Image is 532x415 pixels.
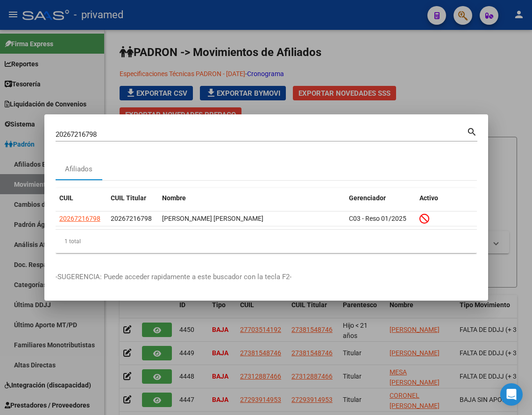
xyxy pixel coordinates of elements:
[111,215,152,222] span: 20267216798
[56,272,477,282] p: -SUGERENCIA: Puede acceder rapidamente a este buscador con la tecla F2-
[349,215,406,222] span: C03 - Reso 01/2025
[162,213,341,224] div: [PERSON_NAME] [PERSON_NAME]
[416,188,477,208] datatable-header-cell: Activo
[162,194,186,202] span: Nombre
[419,194,438,202] span: Activo
[56,230,477,253] div: 1 total
[467,126,477,137] mat-icon: search
[500,383,523,406] div: Open Intercom Messenger
[59,194,73,202] span: CUIL
[158,188,345,208] datatable-header-cell: Nombre
[111,194,146,202] span: CUIL Titular
[349,194,386,202] span: Gerenciador
[59,215,100,222] span: 20267216798
[345,188,416,208] datatable-header-cell: Gerenciador
[56,188,107,208] datatable-header-cell: CUIL
[107,188,158,208] datatable-header-cell: CUIL Titular
[65,164,92,175] div: Afiliados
